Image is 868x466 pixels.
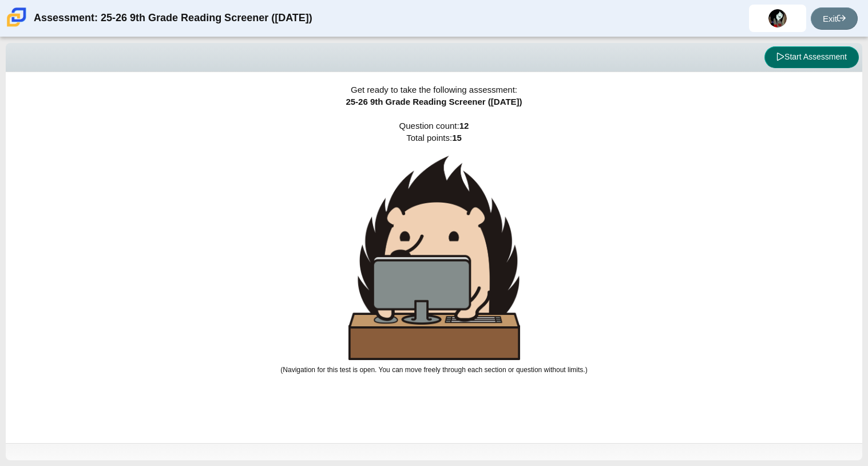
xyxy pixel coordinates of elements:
[768,9,787,27] img: jasmine.prince.dHpTB5
[764,46,859,68] button: Start Assessment
[351,85,517,94] span: Get ready to take the following assessment:
[5,21,29,31] a: Carmen School of Science & Technology
[346,97,522,106] span: 25-26 9th Grade Reading Screener ([DATE])
[811,7,858,30] a: Exit
[348,156,520,360] img: hedgehog-behind-computer-large.png
[459,121,469,131] b: 12
[5,5,29,29] img: Carmen School of Science & Technology
[280,121,587,374] span: Question count: Total points:
[34,5,312,32] div: Assessment: 25-26 9th Grade Reading Screener ([DATE])
[452,133,462,143] b: 15
[280,366,587,374] small: (Navigation for this test is open. You can move freely through each section or question without l...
